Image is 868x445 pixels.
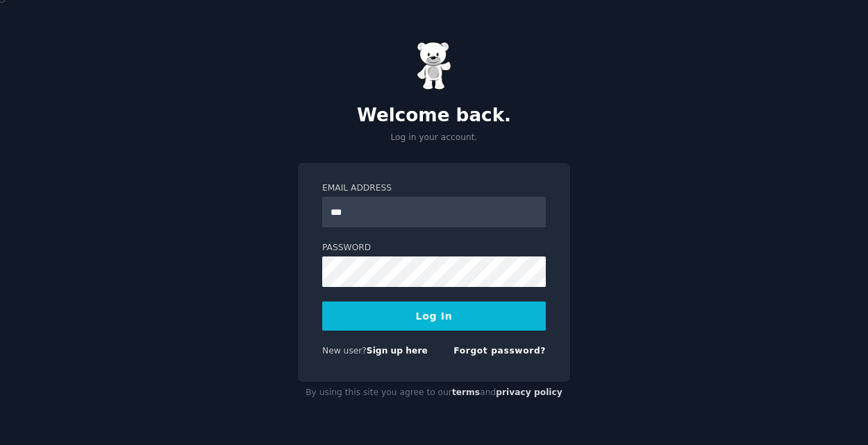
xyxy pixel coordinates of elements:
[496,387,562,397] a: privacy policy
[322,242,546,254] label: Password
[322,302,546,331] button: Log In
[298,132,570,144] p: Log in your account.
[367,346,428,356] a: Sign up here
[322,346,367,356] span: New user?
[298,382,570,404] div: By using this site you agree to our and
[322,182,546,195] label: Email Address
[453,346,546,356] a: Forgot password?
[298,105,570,127] h2: Welcome back.
[452,387,480,397] a: terms
[417,42,451,90] img: Gummy Bear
